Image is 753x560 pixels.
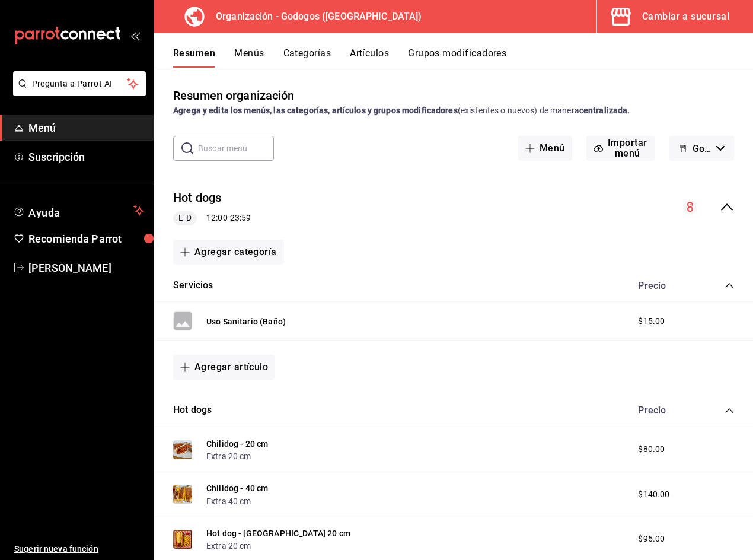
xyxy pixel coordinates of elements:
button: Chilidog - 20 cm [206,438,268,450]
strong: Agrega y edita los menús, las categorías, artículos y grupos modificadores [173,106,458,115]
button: collapse-category-row [725,281,734,290]
button: Hot dogs [173,403,212,417]
input: Buscar menú [198,136,274,160]
img: Preview [173,530,192,549]
span: Ayuda [28,203,129,218]
strong: centralizada. [579,106,630,115]
button: Extra 40 cm [206,495,251,507]
div: Cambiar a sucursal [642,8,729,25]
span: $95.00 [638,533,665,545]
button: Grupos modificadores [408,47,506,68]
div: navigation tabs [173,47,753,68]
div: 12:00 - 23:59 [173,211,251,225]
button: Extra 20 cm [206,450,251,462]
button: Uso Sanitario (Baño) [206,316,286,327]
button: Importar menú [586,136,655,161]
button: Resumen [173,47,215,68]
button: Chilidog - 40 cm [206,482,268,494]
h3: Organización - Godogos ([GEOGRAPHIC_DATA]) [206,9,422,24]
button: Servicios [173,279,213,292]
button: Categorías [283,47,331,68]
button: Menú [518,136,572,161]
span: Menú [28,120,144,136]
div: Precio [626,405,702,416]
span: Godogos - Borrador [693,143,711,154]
button: collapse-category-row [725,406,734,415]
a: Pregunta a Parrot AI [8,86,146,98]
button: Agregar artículo [173,355,275,380]
button: Artículos [350,47,389,68]
button: Hot dogs [173,189,222,206]
span: $140.00 [638,488,669,501]
div: collapse-menu-row [154,180,753,235]
span: Suscripción [28,149,144,165]
span: Pregunta a Parrot AI [32,78,127,90]
div: Resumen organización [173,87,295,104]
span: Sugerir nueva función [14,543,144,555]
button: Hot dog - [GEOGRAPHIC_DATA] 20 cm [206,527,350,539]
span: [PERSON_NAME] [28,260,144,276]
button: Godogos - Borrador [669,136,734,161]
img: Preview [173,485,192,504]
span: Recomienda Parrot [28,231,144,247]
button: Agregar categoría [173,240,284,265]
div: Precio [626,280,702,291]
div: (existentes o nuevos) de manera [173,104,734,117]
button: Pregunta a Parrot AI [13,71,146,96]
span: L-D [174,212,196,224]
button: Menús [234,47,264,68]
button: Extra 20 cm [206,540,251,552]
span: $80.00 [638,443,665,456]
button: open_drawer_menu [130,31,140,40]
img: Preview [173,440,192,459]
span: $15.00 [638,315,665,327]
